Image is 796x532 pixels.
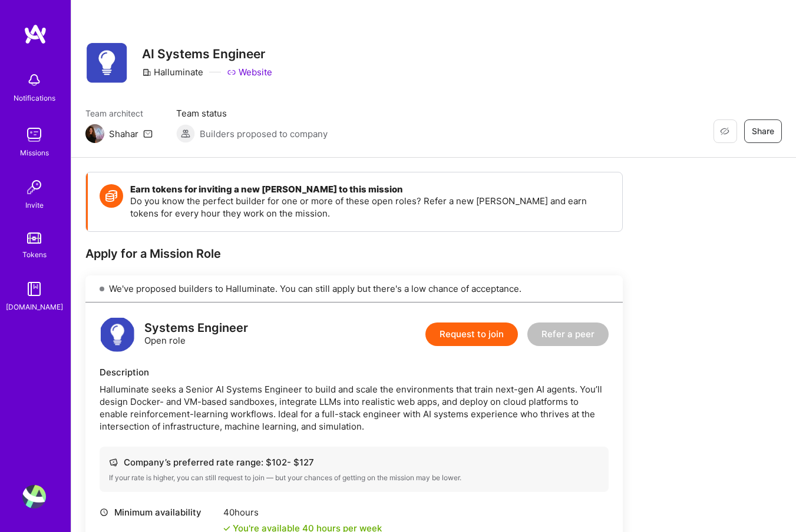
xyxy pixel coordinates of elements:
p: Do you know the perfect builder for one or more of these open roles? Refer a new [PERSON_NAME] an... [130,195,610,220]
i: icon EyeClosed [720,127,729,136]
img: Token icon [100,184,123,208]
img: Invite [22,175,46,199]
div: We've proposed builders to Halluminate. You can still apply but there's a low chance of acceptance. [85,275,623,302]
span: Team architect [85,107,153,119]
div: Systems Engineer [144,322,248,334]
a: Website [227,66,272,78]
img: Team Architect [85,124,104,143]
div: Company’s preferred rate range: $ 102 - $ 127 [109,456,599,468]
img: bell [22,68,46,92]
i: icon CompanyGray [142,68,151,77]
div: If your rate is higher, you can still request to join — but your chances of getting on the missio... [109,473,599,483]
div: Invite [25,199,44,211]
div: 40 hours [223,506,382,518]
div: Halluminate [142,66,203,78]
i: icon Cash [109,458,118,467]
span: Share [752,125,774,137]
img: tokens [27,232,41,244]
div: Minimum availability [100,506,217,518]
div: Open role [144,322,248,347]
div: Apply for a Mission Role [85,246,623,261]
div: Tokens [22,248,47,261]
div: Description [100,366,609,378]
button: Request to join [425,322,518,346]
div: Shahar [109,128,138,140]
div: Missions [20,147,49,159]
i: icon Clock [100,508,108,517]
div: Halluminate seeks a Senior AI Systems Engineer to build and scale the environments that train nex... [100,383,609,433]
h3: AI Systems Engineer [142,46,272,61]
img: User Avatar [22,485,46,508]
h4: Earn tokens for inviting a new [PERSON_NAME] to this mission [130,184,610,195]
div: Notifications [14,92,55,104]
img: teamwork [22,123,46,147]
img: Builders proposed to company [176,124,195,143]
span: Team status [176,107,328,119]
button: Refer a peer [527,322,609,346]
button: Share [744,119,782,143]
a: User Avatar [19,485,49,508]
img: guide book [22,277,46,301]
img: logo [100,317,135,352]
i: icon Check [223,525,230,532]
i: icon Mail [143,129,153,138]
div: [DOMAIN_NAME] [6,301,63,313]
img: logo [24,24,47,45]
span: Builders proposed to company [200,128,328,140]
img: Company Logo [85,42,128,84]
